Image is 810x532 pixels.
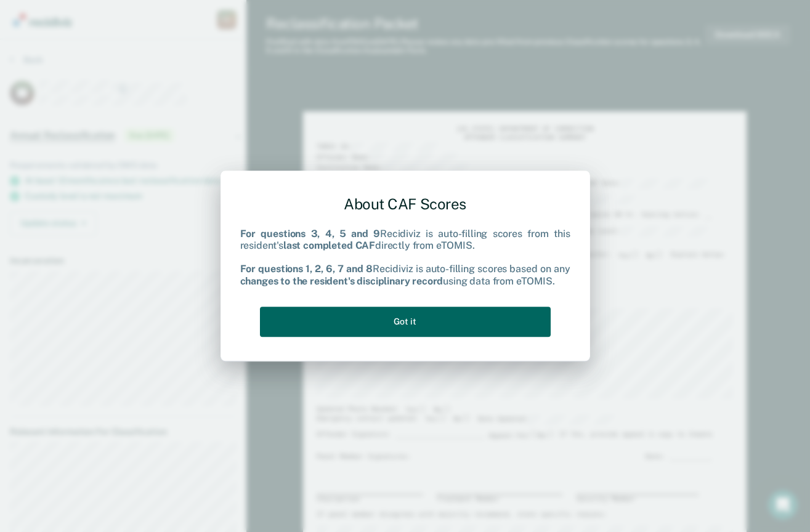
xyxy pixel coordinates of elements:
div: Recidiviz is auto-filling scores from this resident's directly from eTOMIS. Recidiviz is auto-fil... [240,228,570,287]
b: changes to the resident's disciplinary record [240,275,443,287]
b: last completed CAF [283,240,375,251]
div: About CAF Scores [240,185,570,223]
b: For questions 1, 2, 6, 7 and 8 [240,264,373,275]
b: For questions 3, 4, 5 and 9 [240,228,381,240]
button: Got it [260,307,551,337]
